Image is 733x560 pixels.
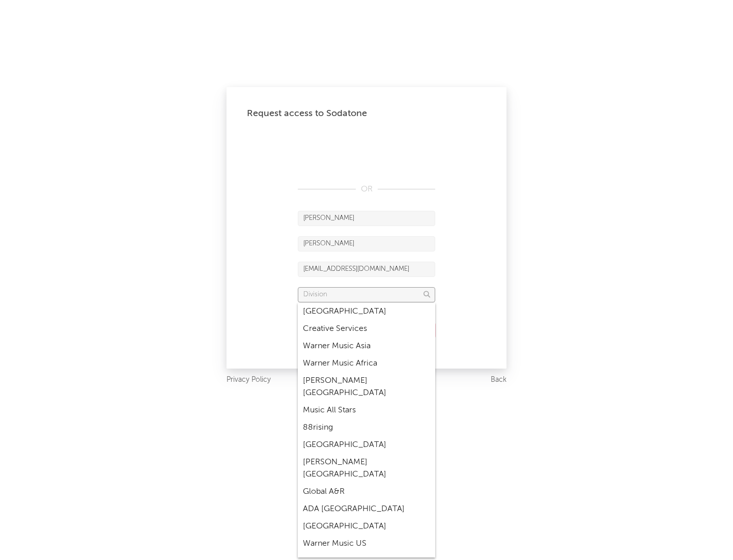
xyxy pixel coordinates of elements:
[298,236,435,251] input: Last Name
[298,211,435,226] input: First Name
[298,419,435,436] div: 88rising
[298,483,435,500] div: Global A&R
[298,183,435,195] div: OR
[298,535,435,552] div: Warner Music US
[298,303,435,320] div: [GEOGRAPHIC_DATA]
[298,500,435,518] div: ADA [GEOGRAPHIC_DATA]
[298,372,435,402] div: [PERSON_NAME] [GEOGRAPHIC_DATA]
[247,107,486,120] div: Request access to Sodatone
[298,338,435,355] div: Warner Music Asia
[298,287,435,302] input: Division
[298,262,435,277] input: Email
[298,436,435,454] div: [GEOGRAPHIC_DATA]
[298,518,435,535] div: [GEOGRAPHIC_DATA]
[491,374,506,386] a: Back
[298,454,435,483] div: [PERSON_NAME] [GEOGRAPHIC_DATA]
[298,355,435,372] div: Warner Music Africa
[227,374,271,386] a: Privacy Policy
[298,402,435,419] div: Music All Stars
[298,320,435,338] div: Creative Services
